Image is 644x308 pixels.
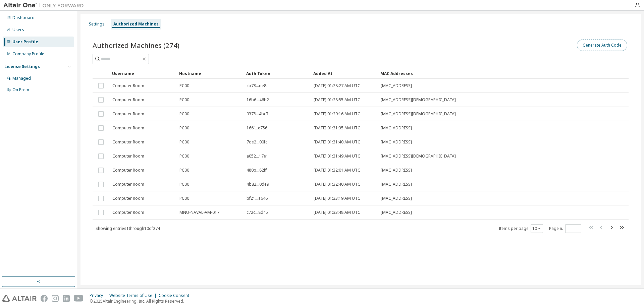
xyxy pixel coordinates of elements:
[63,295,70,302] img: linkedin.svg
[381,182,412,187] span: [MAC_ADDRESS]
[52,295,59,302] img: instagram.svg
[314,111,360,117] span: [DATE] 01:29:16 AM UTC
[93,41,179,50] span: Authorized Machines (274)
[179,68,241,79] div: Hostname
[179,83,189,88] span: PC00
[246,68,308,79] div: Auth Token
[247,210,268,215] span: c72c...8d45
[112,97,144,103] span: Computer Room
[247,182,269,187] span: 4b82...0de9
[12,39,38,45] div: User Profile
[112,210,144,215] span: Computer Room
[179,196,189,201] span: PC00
[89,21,105,27] div: Settings
[381,139,412,145] span: [MAC_ADDRESS]
[179,182,189,187] span: PC00
[12,27,24,33] div: Users
[112,153,144,159] span: Computer Room
[12,87,29,93] div: On Prem
[247,168,267,173] span: 480b...82ff
[247,196,268,201] span: bf21...a646
[381,125,412,131] span: [MAC_ADDRESS]
[112,139,144,145] span: Computer Room
[381,196,412,201] span: [MAC_ADDRESS]
[314,139,360,145] span: [DATE] 01:31:40 AM UTC
[96,226,160,231] span: Showing entries 1 through 10 of 274
[380,68,560,79] div: MAC Addresses
[247,139,267,145] span: 7de2...00fc
[314,196,360,201] span: [DATE] 01:33:19 AM UTC
[112,111,144,117] span: Computer Room
[314,210,360,215] span: [DATE] 01:33:48 AM UTC
[12,76,31,81] div: Managed
[381,210,412,215] span: [MAC_ADDRESS]
[12,15,35,20] div: Dashboard
[12,51,44,57] div: Company Profile
[381,83,412,88] span: [MAC_ADDRESS]
[4,64,40,69] div: License Settings
[90,293,109,298] div: Privacy
[179,153,189,159] span: PC00
[532,226,541,231] button: 10
[381,111,456,117] span: [MAC_ADDRESS][DEMOGRAPHIC_DATA]
[314,182,360,187] span: [DATE] 01:32:40 AM UTC
[179,139,189,145] span: PC00
[112,125,144,131] span: Computer Room
[179,168,189,173] span: PC00
[549,224,581,233] span: Page n.
[314,168,360,173] span: [DATE] 01:32:01 AM UTC
[247,111,268,117] span: 9378...4bc7
[179,97,189,103] span: PC00
[113,21,159,27] div: Authorized Machines
[381,168,412,173] span: [MAC_ADDRESS]
[74,295,84,302] img: youtube.svg
[577,40,627,51] button: Generate Auth Code
[247,125,267,131] span: 166f...e756
[41,295,48,302] img: facebook.svg
[314,125,360,131] span: [DATE] 01:31:35 AM UTC
[112,83,144,88] span: Computer Room
[314,83,360,88] span: [DATE] 01:28:27 AM UTC
[314,97,360,103] span: [DATE] 01:28:55 AM UTC
[381,97,456,103] span: [MAC_ADDRESS][DEMOGRAPHIC_DATA]
[381,153,456,159] span: [MAC_ADDRESS][DEMOGRAPHIC_DATA]
[2,295,37,302] img: altair_logo.svg
[179,111,189,117] span: PC00
[109,293,159,298] div: Website Terms of Use
[247,97,269,103] span: 16b6...46b2
[179,125,189,131] span: PC00
[112,196,144,201] span: Computer Room
[112,68,174,79] div: Username
[159,293,193,298] div: Cookie Consent
[3,2,87,9] img: Altair One
[313,68,375,79] div: Added At
[112,168,144,173] span: Computer Room
[314,153,360,159] span: [DATE] 01:31:49 AM UTC
[179,210,219,215] span: MNU-NAVAL-AM-017
[247,153,268,159] span: a052...17e1
[90,298,193,304] p: © 2025 Altair Engineering, Inc. All Rights Reserved.
[499,224,543,233] span: Items per page
[247,83,269,88] span: cb78...de8a
[112,182,144,187] span: Computer Room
